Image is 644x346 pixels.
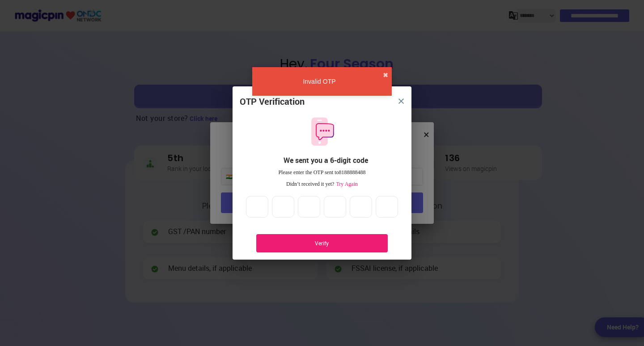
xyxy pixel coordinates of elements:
[240,180,404,188] div: Didn’t received it yet?
[270,239,374,247] div: Verify
[307,116,337,147] img: otpMessageIcon.11fa9bf9.svg
[256,77,383,86] div: Invalid OTP
[383,71,388,80] button: close
[240,169,404,176] div: Please enter the OTP sent to 8188888488
[247,155,404,166] div: We sent you a 6-digit code
[398,98,404,104] img: 8zTxi7IzMsfkYqyYgBgfvSHvmzQA9juT1O3mhMgBDT8p5s20zMZ2JbefE1IEBlkXHwa7wAFxGwdILBLhkAAAAASUVORK5CYII=
[240,95,305,108] div: OTP Verification
[334,181,358,187] span: Try Again
[393,93,409,109] button: close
